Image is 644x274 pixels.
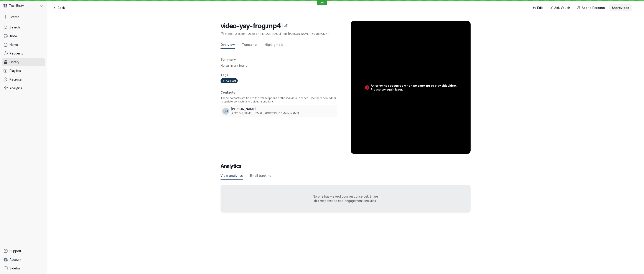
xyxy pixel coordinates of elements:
a: Recruiter [2,76,45,83]
h3: [PERSON_NAME] [231,107,335,111]
p: No summary found. [221,63,337,68]
span: E [6,3,8,8]
span: Search [10,25,20,30]
span: Video [225,32,233,36]
a: Playlists [2,67,45,75]
span: [PERSON_NAME] [231,112,252,115]
span: Library [10,60,19,64]
button: Edit title [282,22,289,29]
span: Contacts [221,91,235,94]
a: Back [50,4,68,11]
span: Recruiter [10,77,23,82]
a: Support [2,247,45,255]
a: Inbox [2,32,45,40]
span: U [6,257,8,262]
span: T [3,3,6,8]
span: · [245,32,248,36]
span: Highlights [265,43,280,47]
span: Create [10,15,19,19]
span: Support [10,249,21,253]
span: Back [58,6,65,10]
span: View analytics [221,173,243,178]
button: Ask Vouch [547,4,573,11]
span: Analytics [10,86,22,90]
span: Ask Vouch [554,6,570,10]
span: #S0rohGl0KT [312,32,329,35]
span: Overview [221,43,235,47]
p: These contacts are tied to the transcriptions of the individual scenes. Use the video editor to u... [221,96,337,103]
span: Transcript [242,43,257,47]
span: S [223,109,226,113]
span: [PERSON_NAME] from [PERSON_NAME] [260,32,310,35]
div: Test Entity [2,2,39,10]
span: Upload [248,32,257,35]
span: · [252,112,255,115]
button: TETest Entity [2,2,45,10]
span: video-yay-frog.mp4 [221,21,281,30]
h2: Analytics [221,163,471,170]
span: Sidebar [10,266,21,271]
button: Add tag [221,78,238,83]
span: Test Entity [9,3,24,8]
a: Edit [530,4,546,11]
span: [EMAIL_ADDRESS][DOMAIN_NAME] [255,112,299,115]
button: Add to Persona [575,4,608,11]
span: 0 [281,43,283,47]
span: Share video [612,6,629,10]
a: Analytics [2,84,45,92]
a: Search [2,23,45,31]
button: Sharevideo [609,4,632,11]
a: Home [2,41,45,49]
span: Tags [221,73,228,77]
div: No one has viewed your response yet. Share this response to see engagement analytics. [299,194,392,203]
a: Requests [2,50,45,57]
span: Account [10,257,21,262]
button: More actions [634,4,641,11]
span: Email tracking [250,173,271,178]
button: Create [2,13,45,21]
a: Sidebar [2,264,45,272]
span: J [226,109,228,113]
span: Playlists [10,69,21,73]
a: TUAccount [2,256,45,264]
span: Summary [221,58,236,61]
span: Inbox [10,34,18,38]
span: · [257,32,260,36]
span: 3:45 pm [235,32,245,35]
span: Requests [10,51,23,56]
span: T [3,257,6,262]
span: Home [10,43,18,47]
span: Edit [537,6,543,10]
a: Library [2,58,45,66]
span: Add to Persona [582,6,605,10]
span: · [233,32,235,36]
span: · [310,32,312,36]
